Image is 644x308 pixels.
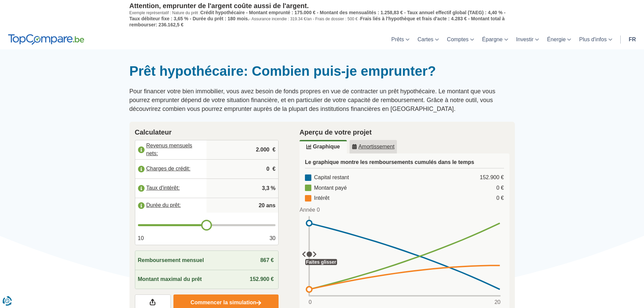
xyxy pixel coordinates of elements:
[271,185,276,192] span: %
[209,179,276,197] input: |
[135,142,207,157] label: Revenus mensuels nets:
[138,257,204,264] span: Remboursement mensuel
[305,194,329,202] div: Intérêt
[209,141,276,159] input: |
[305,174,349,182] div: Capital restant
[387,29,413,49] a: Prêts
[443,29,478,49] a: Comptes
[129,63,515,79] h1: Prêt hypothécaire: Combien puis-je emprunter?
[512,29,543,49] a: Investir
[305,259,337,265] div: Faites glisser
[209,160,276,178] input: |
[256,300,261,306] img: Commencer la simulation
[138,235,144,242] span: 10
[480,174,504,182] div: 152.900 €
[496,194,504,202] div: 0 €
[135,198,207,213] label: Durée du prêt:
[575,29,616,49] a: Plus d'infos
[478,29,512,49] a: Épargne
[135,127,279,137] h2: Calculateur
[8,34,84,45] img: TopCompare
[129,16,505,27] span: Frais liés à l'hypothèque et frais d'acte : 4.283 € - Montant total à rembourser: 236.162,5 €
[260,257,274,263] span: 867 €
[300,127,509,137] h2: Aperçu de votre projet
[625,29,640,49] a: fr
[543,29,575,49] a: Énergie
[495,299,501,306] span: 20
[129,87,515,113] p: Pour financer votre bien immobilier, vous avez besoin de fonds propres en vue de contracter un pr...
[272,146,276,154] span: €
[352,144,395,149] u: Amortissement
[129,10,506,21] span: Crédit hypothécaire - Montant emprunté : 175.000 € - Montant des mensualités : 1.258,83 € - Taux ...
[250,276,274,282] span: 152.900 €
[305,159,504,168] h3: Le graphique montre les remboursements cumulés dans le temps
[129,10,515,28] p: Exemple représentatif : Nature du prêt : - Assurance incendie : 319.34 €/an - Frais de dossier : ...
[135,162,207,176] label: Charges de crédit:
[135,181,207,196] label: Taux d'intérêt:
[496,184,504,192] div: 0 €
[305,184,347,192] div: Montant payé
[306,144,340,149] u: Graphique
[138,276,202,283] span: Montant maximal du prêt
[413,29,443,49] a: Cartes
[269,235,276,242] span: 30
[266,202,276,210] span: ans
[309,299,312,306] span: 0
[272,165,276,173] span: €
[129,2,515,10] p: Attention, emprunter de l'argent coûte aussi de l'argent.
